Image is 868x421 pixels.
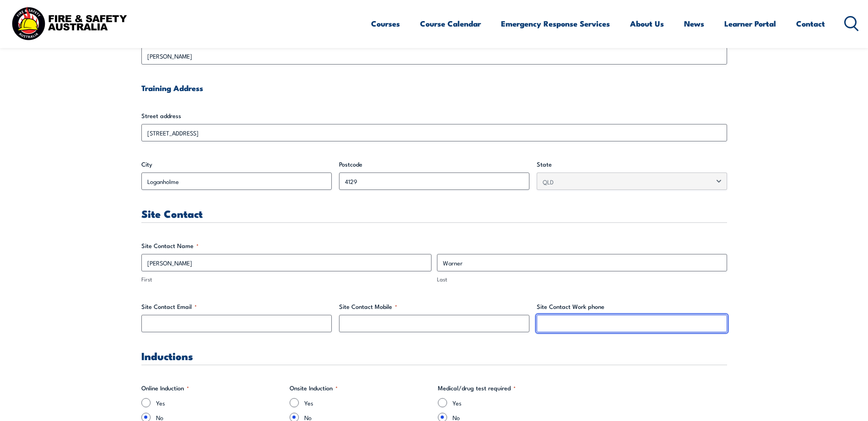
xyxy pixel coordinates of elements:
[630,11,664,36] a: About Us
[141,302,332,311] label: Site Contact Email
[724,11,776,36] a: Learner Portal
[537,160,727,169] label: State
[339,302,529,311] label: Site Contact Mobile
[141,383,189,393] legend: Online Induction
[438,383,516,393] legend: Medical/drug test required
[141,241,199,250] legend: Site Contact Name
[501,11,610,36] a: Emergency Response Services
[141,208,727,219] h3: Site Contact
[141,111,727,120] label: Street address
[304,398,431,407] label: Yes
[339,160,529,169] label: Postcode
[156,398,282,407] label: Yes
[453,398,579,407] label: Yes
[537,302,727,311] label: Site Contact Work phone
[290,383,338,393] legend: Onsite Induction
[141,275,431,284] label: First
[371,11,400,36] a: Courses
[420,11,481,36] a: Course Calendar
[141,160,332,169] label: City
[141,83,727,93] h4: Training Address
[437,275,727,284] label: Last
[684,11,704,36] a: News
[796,11,825,36] a: Contact
[141,351,727,361] h3: Inductions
